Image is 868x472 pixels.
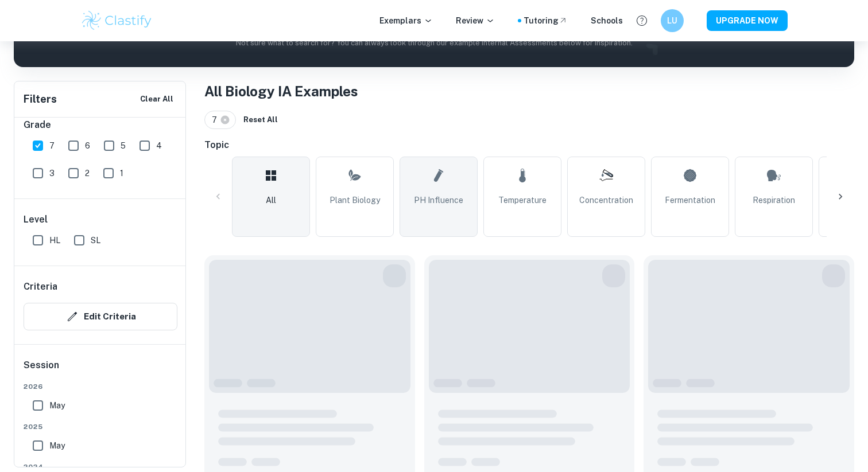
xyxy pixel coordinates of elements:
[266,194,276,206] span: All
[632,11,652,30] button: Help and Feedback
[120,167,123,180] span: 1
[498,194,547,206] span: Temperature
[24,280,57,294] h6: Criteria
[379,14,433,27] p: Exemplars
[666,14,679,27] h6: LU
[24,358,177,381] h6: Session
[24,381,177,392] span: 2026
[212,114,222,126] span: 7
[707,10,788,31] button: UPGRADE NOW
[204,138,854,152] h6: Topic
[24,91,57,107] h6: Filters
[456,14,495,27] p: Review
[591,14,623,27] a: Schools
[661,9,684,32] button: LU
[204,81,854,102] h1: All Biology IA Examples
[330,194,380,206] span: Plant Biology
[241,111,281,128] button: Reset All
[23,37,845,49] p: Not sure what to search for? You can always look through our example Internal Assessments below f...
[49,167,55,180] span: 3
[753,194,795,206] span: Respiration
[665,194,715,206] span: Fermentation
[137,91,176,108] button: Clear All
[24,422,177,432] span: 2025
[80,9,153,32] img: Clastify logo
[24,303,177,330] button: Edit Criteria
[524,14,568,27] a: Tutoring
[49,234,60,247] span: HL
[24,462,177,472] span: 2024
[49,139,55,152] span: 7
[579,194,633,206] span: Concentration
[414,194,463,206] span: pH Influence
[24,213,177,227] h6: Level
[49,439,65,452] span: May
[24,118,177,132] h6: Grade
[121,139,126,152] span: 5
[85,139,90,152] span: 6
[85,167,90,180] span: 2
[204,111,236,129] div: 7
[156,139,162,152] span: 4
[49,399,65,412] span: May
[91,234,100,247] span: SL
